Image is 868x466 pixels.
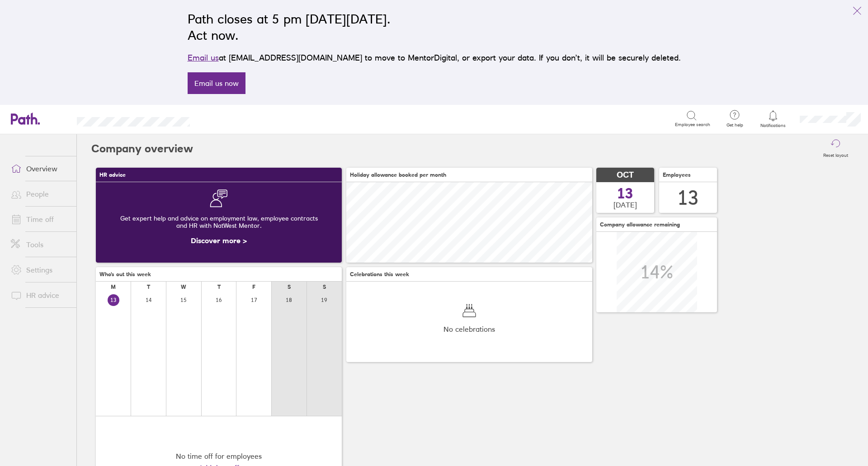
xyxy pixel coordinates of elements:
div: S [288,284,291,290]
span: HR advice [99,172,126,178]
span: Celebrations this week [350,271,409,278]
a: Notifications [759,109,788,128]
span: No celebrations [443,325,495,333]
a: Discover more > [191,236,247,245]
span: 13 [617,186,633,201]
a: Tools [4,235,76,254]
span: Employees [663,172,691,178]
a: HR advice [4,286,76,304]
div: 13 [677,186,699,209]
a: Email us [188,53,219,62]
label: Reset layout [818,150,854,158]
div: T [147,284,150,290]
span: Employee search [675,122,710,127]
span: OCT [617,170,634,180]
span: Holiday allowance booked per month [350,172,446,178]
span: Who's out this week [99,271,151,278]
h2: Path closes at 5 pm [DATE][DATE]. Act now. [188,11,681,43]
h2: Company overview [91,134,193,163]
div: W [181,284,186,290]
a: Settings [4,261,76,279]
a: Overview [4,160,76,178]
a: Time off [4,210,76,228]
span: [DATE] [613,201,637,209]
div: F [252,284,255,290]
div: S [323,284,326,290]
div: T [217,284,221,290]
div: No time off for employees [176,452,262,460]
span: Notifications [759,123,788,128]
div: Search [214,114,237,122]
p: at [EMAIL_ADDRESS][DOMAIN_NAME] to move to MentorDigital, or export your data. If you don’t, it w... [188,52,681,64]
a: People [4,185,76,203]
a: Email us now [188,72,245,94]
button: Reset layout [818,134,854,163]
span: Company allowance remaining [600,221,680,228]
div: M [111,284,116,290]
div: Get expert help and advice on employment law, employee contracts and HR with NatWest Mentor. [103,207,335,236]
span: Get help [720,122,750,128]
